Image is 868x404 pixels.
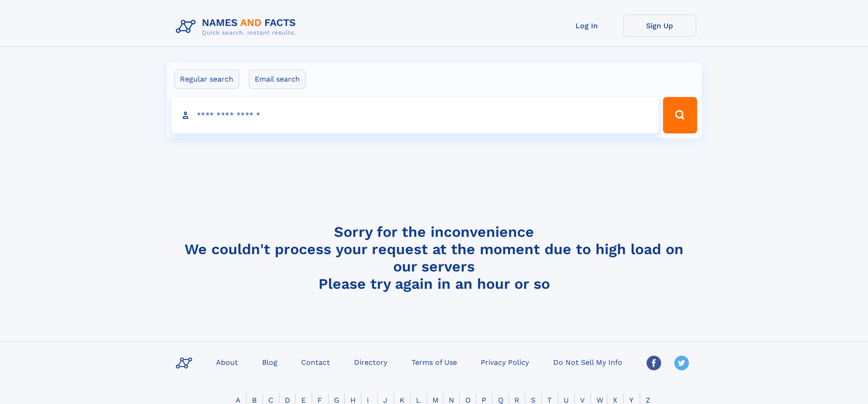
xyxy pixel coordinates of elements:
a: Sign Up [623,15,696,37]
img: Facebook [647,356,661,370]
input: search input [171,97,659,133]
button: Search Button [663,97,697,133]
label: Email search [249,70,306,89]
a: Blog [258,355,281,368]
img: Twitter [674,356,689,370]
a: Terms of Use [408,355,461,368]
a: Privacy Policy [477,355,533,368]
a: Directory [350,355,391,368]
a: About [212,355,241,368]
a: Log In [550,15,623,37]
a: Contact [298,355,334,368]
img: Logo Names and Facts [172,15,303,39]
h4: Sorry for the inconvenience We couldn't process your request at the moment due to high load on ou... [172,223,696,292]
label: Regular search [174,70,239,89]
a: Do Not Sell My Info [550,355,626,368]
